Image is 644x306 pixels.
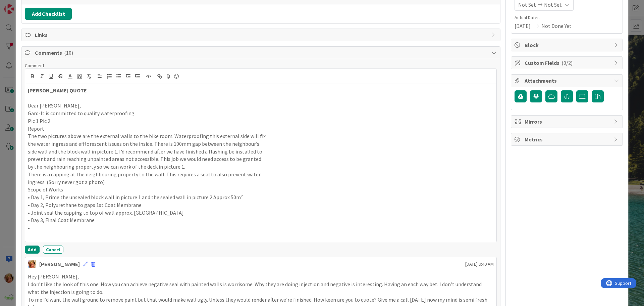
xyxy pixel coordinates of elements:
[525,59,610,67] span: Custom Fields
[25,8,72,20] button: Add Checklist
[28,110,494,117] p: Gard-It is committed to quality waterproofing.
[28,140,494,148] p: the water ingress and efflorescent issues on the inside. There is 100mm gap between the neighbour’s
[28,216,494,224] p: • Day 3, Final Coat Membrane.
[28,155,494,163] p: prevent and rain reaching unpainted areas not accessible. This job we would need access to be gra...
[541,22,572,30] span: Not Done Yet
[25,62,44,69] span: Comment
[28,178,494,186] p: ingress. (Sorry never got a photo)
[14,1,31,9] span: Support
[28,132,494,140] p: The two pictures above are the external walls to the bike room. Waterproofing this external side ...
[28,163,494,171] p: by the neighbouring property so we can work of the deck in picture 1.
[28,186,494,193] p: Scope of Works
[515,22,531,30] span: [DATE]
[28,148,494,156] p: side wall and the block wall in picture 1. I’d recommend after we have finished a flashing be ins...
[28,87,87,94] strong: [PERSON_NAME] QUOTE
[35,49,488,57] span: Comments
[28,209,494,217] p: • Joint seal the capping to top of wall approx. [GEOGRAPHIC_DATA]
[561,59,573,66] span: ( 0/2 )
[25,246,40,254] button: Add
[28,280,494,296] p: I don’t like the look of this one. How you can achieve negative seal with painted walls is worris...
[518,1,536,9] span: Not Set
[515,14,619,21] span: Actual Dates
[465,261,494,268] span: [DATE] 9:40 AM
[39,260,80,268] div: [PERSON_NAME]
[64,49,73,56] span: ( 10 )
[43,246,63,254] button: Cancel
[28,260,36,268] img: KD
[28,201,494,209] p: • Day 2, Polyurethane to gaps 1st Coat Membrane
[28,125,494,133] p: Report
[525,118,610,126] span: Mirrors
[28,273,494,280] p: Hey [PERSON_NAME],
[28,102,494,110] p: Dear [PERSON_NAME],
[28,171,494,178] p: There is a capping at the neighbouring property to the wall. This requires a seal to also prevent...
[35,31,488,39] span: Links
[525,77,610,85] span: Attachments
[28,117,494,125] p: Pic 1 Pic 2
[544,1,562,9] span: Not Set
[28,224,494,232] p: •
[525,135,610,143] span: Metrics
[525,41,610,49] span: Block
[28,193,494,201] p: • Day 1, Prime the unsealed block wall in picture 1 and the sealed wall in picture 2 Approx 50m²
